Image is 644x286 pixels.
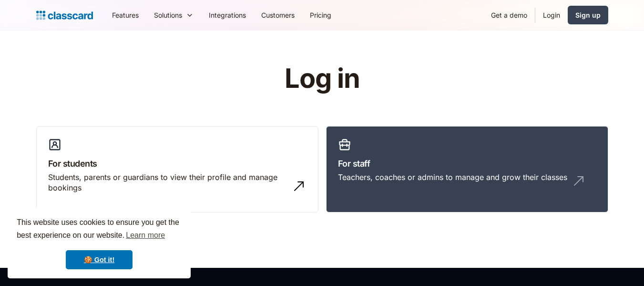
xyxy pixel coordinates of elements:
[48,157,307,170] h3: For students
[124,228,166,243] a: learn more about cookies
[535,4,568,26] a: Login
[8,208,191,278] div: cookieconsent
[338,172,567,182] div: Teachers, coaches or admins to manage and grow their classes
[302,4,339,26] a: Pricing
[36,9,93,22] a: home
[338,157,596,170] h3: For staff
[146,4,201,26] div: Solutions
[201,4,254,26] a: Integrations
[104,4,146,26] a: Features
[48,172,287,193] div: Students, parents or guardians to view their profile and manage bookings
[326,126,608,213] a: For staffTeachers, coaches or admins to manage and grow their classes
[483,4,535,26] a: Get a demo
[66,250,133,269] a: dismiss cookie message
[254,4,302,26] a: Customers
[36,126,318,213] a: For studentsStudents, parents or guardians to view their profile and manage bookings
[575,10,601,20] div: Sign up
[171,64,473,94] h1: Log in
[568,6,608,24] a: Sign up
[17,217,182,243] span: This website uses cookies to ensure you get the best experience on our website.
[154,10,182,20] div: Solutions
